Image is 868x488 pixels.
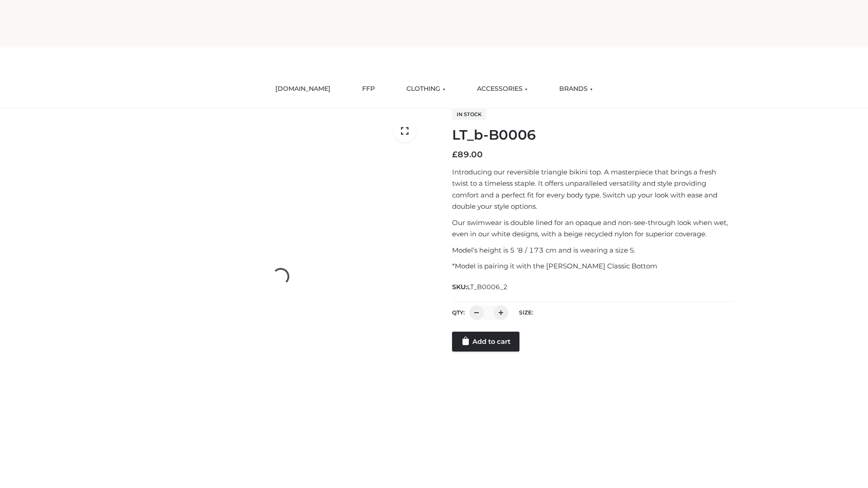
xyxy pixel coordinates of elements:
span: £ [452,150,458,160]
a: FFP [355,79,382,99]
a: [DOMAIN_NAME] [269,79,337,99]
span: In stock [452,109,486,120]
span: SKU: [452,282,509,292]
p: *Model is pairing it with the [PERSON_NAME] Classic Bottom [452,260,734,272]
a: BRANDS [552,79,599,99]
bdi: 89.00 [452,150,483,160]
label: QTY: [452,309,465,316]
p: Model’s height is 5 ‘8 / 173 cm and is wearing a size S. [452,244,734,256]
a: ACCESSORIES [470,79,534,99]
p: Introducing our reversible triangle bikini top. A masterpiece that brings a fresh twist to a time... [452,166,734,212]
label: Size: [519,309,533,316]
a: CLOTHING [400,79,452,99]
h1: LT_b-B0006 [452,127,734,143]
a: Add to cart [452,332,519,352]
span: LT_B0006_2 [467,283,508,291]
p: Our swimwear is double lined for an opaque and non-see-through look when wet, even in our white d... [452,217,734,240]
